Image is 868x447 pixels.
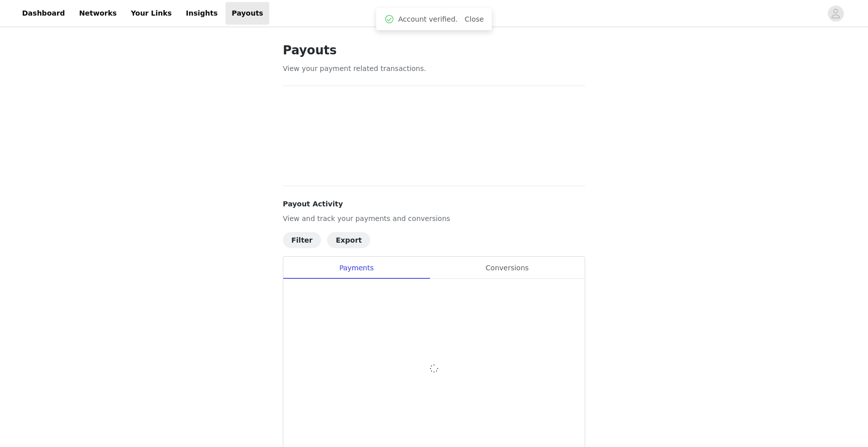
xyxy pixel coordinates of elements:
[831,6,840,22] div: avatar
[283,63,585,74] p: View your payment related transactions.
[283,199,585,209] h4: Payout Activity
[429,257,585,279] div: Conversions
[465,15,484,23] a: Close
[73,2,123,25] a: Networks
[16,2,71,25] a: Dashboard
[180,2,224,25] a: Insights
[398,14,458,25] span: Account verified.
[226,2,269,25] a: Payouts
[283,41,585,59] h1: Payouts
[283,257,429,279] div: Payments
[283,232,321,248] button: Filter
[125,2,178,25] a: Your Links
[283,213,585,224] p: View and track your payments and conversions
[327,232,370,248] button: Export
